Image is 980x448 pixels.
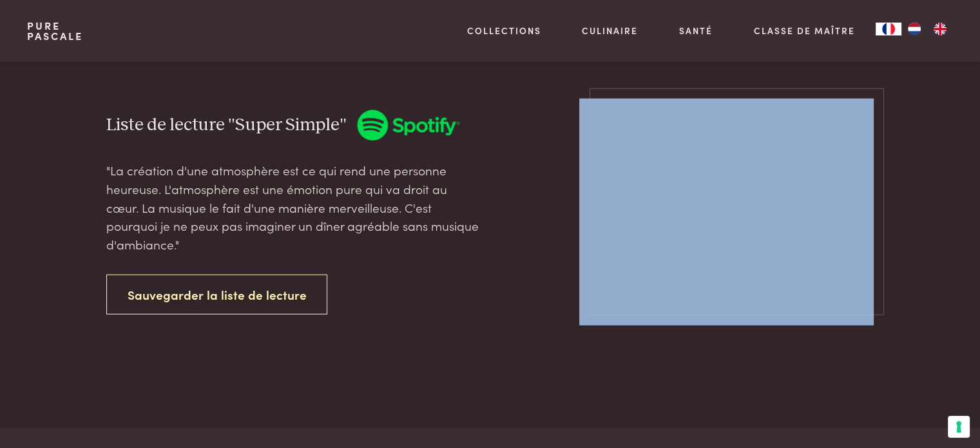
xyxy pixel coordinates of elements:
a: Sauvegarder la liste de lecture [106,275,328,315]
p: "La création d'une atmosphère est ce qui rend une personne heureuse. L'atmosphère est une émotion... [106,161,480,253]
img: Spotify [357,110,459,141]
ul: Language list [901,23,953,35]
a: Collections [467,24,541,37]
aside: Language selected: Français [876,23,953,35]
a: NL [901,23,927,35]
div: Language [876,23,901,35]
button: Vos préférences en matière de consentement pour les technologies de suivi [948,416,970,438]
a: Culinaire [582,24,638,37]
a: Santé [679,24,713,37]
a: FR [876,23,901,35]
a: Classe de maître [754,24,855,37]
a: EN [927,23,953,35]
h3: Liste de lecture "Super Simple" [106,110,480,141]
a: PurePascale [27,21,83,41]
